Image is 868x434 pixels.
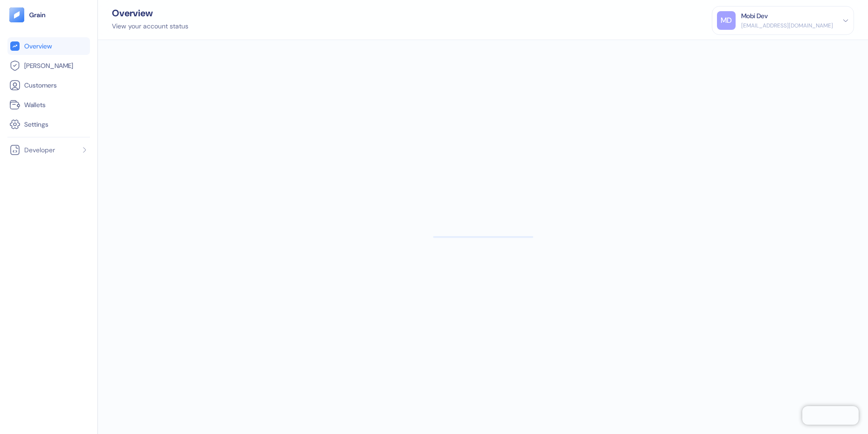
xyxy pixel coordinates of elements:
[9,60,88,71] a: [PERSON_NAME]
[9,41,88,52] a: Overview
[24,61,73,70] span: [PERSON_NAME]
[741,21,833,30] div: [EMAIL_ADDRESS][DOMAIN_NAME]
[24,81,57,90] span: Customers
[24,41,52,51] span: Overview
[9,119,88,130] a: Settings
[717,11,736,30] div: MD
[24,120,48,129] span: Settings
[112,8,188,18] div: Overview
[29,12,46,18] img: logo
[112,21,188,31] div: View your account status
[802,406,859,425] iframe: Chatra live chat
[9,7,24,22] img: logo-tablet-V2.svg
[24,145,55,155] span: Developer
[24,100,46,109] span: Wallets
[741,11,768,21] div: Mobi Dev
[9,80,88,91] a: Customers
[9,99,88,110] a: Wallets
